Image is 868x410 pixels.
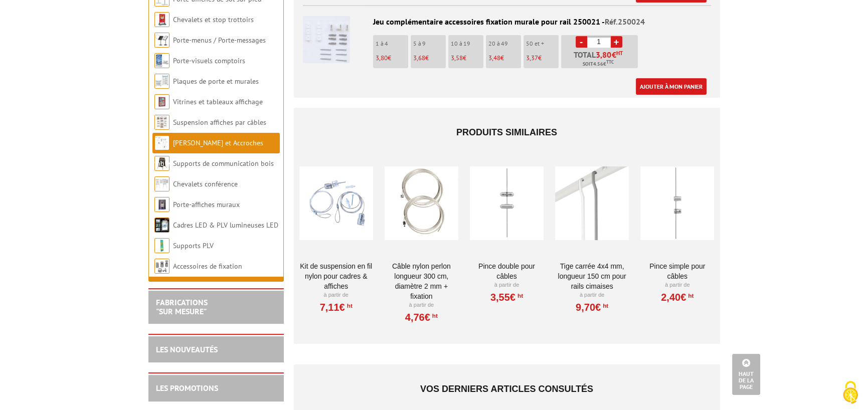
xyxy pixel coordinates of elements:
a: Ajouter à mon panier [636,78,707,95]
button: Cookies (fenêtre modale) [833,376,868,410]
a: Supports PLV [173,241,214,250]
a: FABRICATIONS"Sur Mesure" [156,297,208,316]
a: Porte-affiches muraux [173,200,240,209]
sup: HT [616,50,623,57]
a: Supports de communication bois [173,159,274,168]
a: Porte-menus / Porte-messages [173,36,266,45]
p: € [376,55,408,62]
a: 7,11€HT [320,304,353,310]
p: À partir de [555,291,629,299]
a: - [576,36,587,48]
p: € [526,55,559,62]
img: Supports PLV [154,238,169,253]
img: Chevalets et stop trottoirs [154,12,169,27]
sup: TTC [606,59,614,65]
span: € [596,51,623,59]
span: 3,48 [488,54,500,62]
a: Pince double pour câbles [470,261,544,281]
a: LES PROMOTIONS [156,383,218,393]
a: Kit de suspension en fil nylon pour cadres & affiches [299,261,373,291]
img: Porte-visuels comptoirs [154,53,169,68]
span: Soit € [583,60,614,68]
span: 3,37 [526,54,538,62]
a: Plaques de porte et murales [173,77,259,86]
span: Réf.250024 [605,17,645,27]
a: + [611,36,622,48]
p: À partir de [299,291,373,299]
sup: HT [430,312,438,319]
a: Vitrines et tableaux affichage [173,97,263,106]
img: Accessoires de fixation [154,259,169,274]
a: 2,40€HT [661,294,693,300]
p: 20 à 49 [488,40,521,47]
p: 50 et + [526,40,559,47]
p: 5 à 9 [413,40,446,47]
span: Vos derniers articles consultés [420,384,593,394]
span: Produits similaires [456,127,557,137]
a: Câble nylon perlon longueur 300 cm, diamètre 2 mm + fixation [385,261,458,301]
p: € [413,55,446,62]
a: Chevalets conférence [173,179,238,188]
a: Porte-visuels comptoirs [173,56,245,65]
img: Suspension affiches par câbles [154,115,169,130]
a: Chevalets et stop trottoirs [173,15,254,24]
a: Haut de la page [732,354,760,395]
img: Cookies (fenêtre modale) [838,380,863,405]
a: Cadres LED & PLV lumineuses LED [173,221,278,230]
img: Cimaises et Accroches tableaux [154,135,169,150]
p: À partir de [470,281,544,289]
p: À partir de [385,301,458,309]
sup: HT [515,292,523,299]
img: Cadres LED & PLV lumineuses LED [154,218,169,233]
img: Porte-menus / Porte-messages [154,33,169,48]
sup: HT [345,302,353,309]
span: 4.56 [593,60,603,68]
span: 3,80 [376,54,388,62]
img: Jeu complémentaire accessoires fixation murale pour rail 250021 [303,16,350,63]
a: Accessoires de fixation [173,262,242,271]
img: Chevalets conférence [154,176,169,191]
a: 9,70€HT [576,304,608,310]
a: 3,55€HT [490,294,523,300]
sup: HT [686,292,693,299]
a: Pince simple pour câbles [640,261,714,281]
p: € [451,55,483,62]
a: 4,76€HT [405,314,438,320]
img: Porte-affiches muraux [154,197,169,212]
a: Suspension affiches par câbles [173,118,266,127]
span: 3,58 [451,54,463,62]
sup: HT [601,302,608,309]
img: Vitrines et tableaux affichage [154,94,169,109]
span: 3,80 [596,51,612,59]
img: Plaques de porte et murales [154,74,169,89]
p: Total [564,51,638,68]
a: [PERSON_NAME] et Accroches tableaux [154,138,263,168]
a: Tige carrée 4x4 mm, longueur 150 cm pour rails cimaises [555,261,629,291]
p: À partir de [640,281,714,289]
div: Jeu complémentaire accessoires fixation murale pour rail 250021 - [303,16,711,28]
p: 10 à 19 [451,40,483,47]
p: 1 à 4 [376,40,408,47]
a: LES NOUVEAUTÉS [156,344,218,354]
p: € [488,55,521,62]
span: 3,68 [413,54,425,62]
